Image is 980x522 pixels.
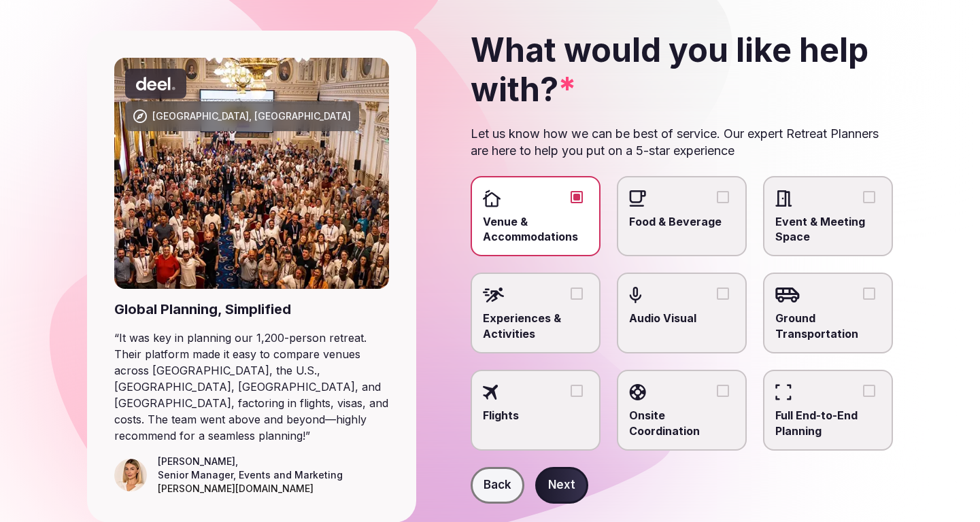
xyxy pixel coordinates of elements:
[483,214,588,245] span: Venue & Accommodations
[158,468,343,482] div: Senior Manager, Events and Marketing
[571,385,583,397] button: Flights
[471,125,893,159] p: Let us know how we can be best of service. Our expert Retreat Planners are here to help you put o...
[483,311,588,341] span: Experiences & Activities
[775,214,881,245] span: Event & Meeting Space
[114,330,389,444] blockquote: “ It was key in planning our 1,200-person retreat. Their platform made it easy to compare venues ...
[114,58,389,289] img: Punta Umbria, Spain
[158,455,235,467] cite: [PERSON_NAME]
[717,191,729,203] button: Food & Beverage
[775,311,881,341] span: Ground Transportation
[535,467,588,504] button: Next
[158,455,343,495] figcaption: ,
[717,288,729,300] button: Audio Visual
[114,300,389,319] div: Global Planning, Simplified
[471,31,893,109] h2: What would you like help with?
[863,385,875,397] button: Full End-to-End Planning
[629,311,734,326] span: Audio Visual
[629,214,734,229] span: Food & Beverage
[571,191,583,203] button: Venue & Accommodations
[114,459,147,491] img: Triana Jewell-Lujan
[471,467,524,504] button: Back
[136,77,175,90] svg: Deel company logo
[717,385,729,397] button: Onsite Coordination
[152,109,351,123] div: [GEOGRAPHIC_DATA], [GEOGRAPHIC_DATA]
[483,408,588,423] span: Flights
[629,408,734,438] span: Onsite Coordination
[863,288,875,300] button: Ground Transportation
[775,408,881,438] span: Full End-to-End Planning
[571,288,583,300] button: Experiences & Activities
[158,482,343,495] div: [PERSON_NAME][DOMAIN_NAME]
[863,191,875,203] button: Event & Meeting Space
